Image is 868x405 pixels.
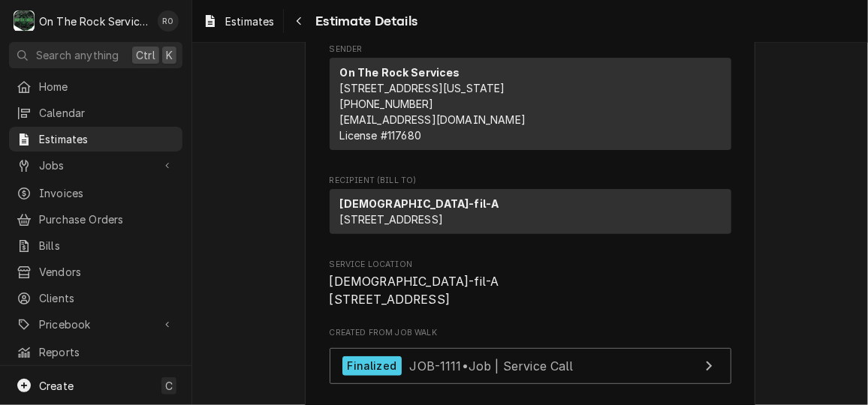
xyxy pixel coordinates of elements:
span: Purchase Orders [39,211,175,227]
div: Recipient (Bill To) [330,189,731,240]
a: Calendar [9,100,182,125]
div: Rich Ortega's Avatar [158,10,179,31]
a: [EMAIL_ADDRESS][DOMAIN_NAME] [340,113,526,126]
span: JOB-1111 • Job | Service Call [409,358,573,373]
button: Navigate back [287,9,311,33]
div: O [14,10,35,31]
span: Calendar [39,105,175,121]
span: K [166,47,173,63]
div: Finalized [342,356,402,376]
span: Vendors [39,264,175,280]
a: Invoices [9,181,182,205]
span: Create [39,379,74,392]
a: Vendors [9,259,182,284]
span: Sender [330,43,731,55]
span: Jobs [39,157,152,173]
div: Estimate Sender [330,43,731,157]
span: Estimate Details [311,11,417,31]
span: [DEMOGRAPHIC_DATA]-fil-A [STREET_ADDRESS] [330,274,499,307]
span: Created From Job Walk [330,327,731,339]
a: View Job [330,348,731,385]
span: Invoices [39,185,175,201]
span: Home [39,79,175,94]
span: Pricebook [39,316,152,332]
span: C [165,378,173,394]
span: Recipient (Bill To) [330,175,731,187]
div: Created From Job Walk [330,327,731,391]
span: Bills [39,238,175,253]
span: Service Location [330,259,731,271]
a: Purchase Orders [9,207,182,232]
a: Reports [9,340,182,364]
a: Go to Jobs [9,153,182,178]
span: Estimates [39,131,175,147]
div: Estimate Recipient [330,175,731,241]
a: Clients [9,286,182,310]
a: Estimates [9,127,182,151]
div: Service Location [330,259,731,309]
a: Bills [9,233,182,258]
button: Search anythingCtrlK [9,42,182,68]
span: Ctrl [136,47,155,63]
strong: On The Rock Services [340,66,460,79]
div: RO [158,10,179,31]
span: License # 117680 [340,129,421,142]
span: Search anything [36,47,119,63]
div: On The Rock Services [39,13,149,29]
span: [STREET_ADDRESS][US_STATE] [340,82,505,94]
strong: [DEMOGRAPHIC_DATA]-fil-A [340,197,499,210]
span: [STREET_ADDRESS] [340,213,444,226]
a: Home [9,74,182,99]
div: Recipient (Bill To) [330,189,731,234]
a: Go to Pricebook [9,312,182,337]
span: Service Location [330,273,731,308]
div: Sender [330,58,731,156]
a: Estimates [197,9,280,34]
span: Estimates [225,13,274,29]
span: Reports [39,344,175,360]
div: On The Rock Services's Avatar [14,10,35,31]
span: Clients [39,290,175,306]
a: [PHONE_NUMBER] [340,97,434,110]
div: Sender [330,58,731,150]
